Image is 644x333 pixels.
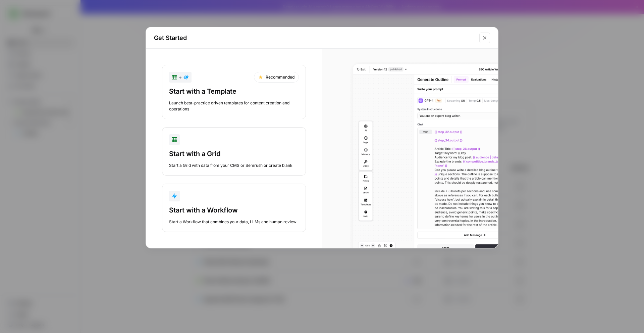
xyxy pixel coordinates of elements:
div: Launch best-practice driven templates for content creation and operations [169,100,299,112]
div: Start a Workflow that combines your data, LLMs and human review [169,219,299,225]
h2: Get Started [154,33,475,43]
div: Start with a Template [169,87,299,96]
button: Start with a WorkflowStart a Workflow that combines your data, LLMs and human review [162,184,306,232]
div: Start a Grid with data from your CMS or Semrush or create blank [169,162,299,169]
div: Start with a Grid [169,149,299,158]
div: Start with a Workflow [169,205,299,215]
div: Recommended [254,72,299,83]
button: +RecommendedStart with a TemplateLaunch best-practice driven templates for content creation and o... [162,65,306,119]
button: Start with a GridStart a Grid with data from your CMS or Semrush or create blank [162,127,306,176]
div: + [172,73,189,81]
button: Close modal [479,33,490,43]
